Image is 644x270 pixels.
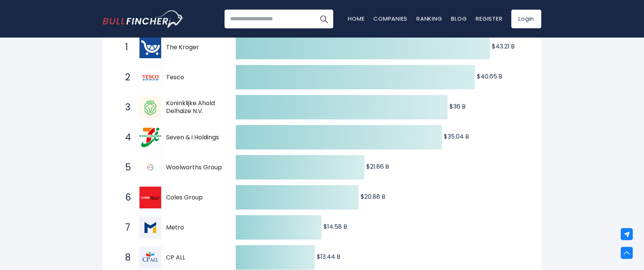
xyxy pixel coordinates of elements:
span: 4 [121,131,129,144]
span: Coles Group [166,194,223,202]
text: $21.86 B [366,162,389,171]
span: Woolworths Group [166,164,223,172]
text: $20.88 B [361,192,385,201]
a: Register [476,15,502,23]
text: $40.65 B [477,72,502,81]
span: Seven & i Holdings [166,134,223,142]
span: 1 [121,41,129,54]
img: Bullfincher logo [103,10,184,27]
text: $36 B [449,102,466,111]
img: CP ALL [139,247,161,268]
span: The Kroger [166,44,223,51]
span: CP ALL [166,254,223,262]
a: Login [511,9,541,28]
span: 3 [121,101,129,114]
img: Tesco [139,66,161,88]
text: $13.44 B [317,252,340,261]
a: Go to homepage [103,10,183,27]
a: Ranking [416,15,442,23]
a: Blog [451,15,467,23]
text: $43.21 B [492,42,515,51]
img: Metro [139,217,161,238]
span: Metro [166,224,223,232]
img: Koninklijke Ahold Delhaize N.V. [139,97,161,118]
img: Woolworths Group [147,164,153,170]
a: Home [348,15,364,23]
span: Koninklijke Ahold Delhaize N.V. [166,100,223,115]
img: Seven & i Holdings [139,128,161,147]
span: 5 [121,161,129,174]
span: 2 [121,71,129,84]
text: $14.58 B [323,222,347,231]
button: Search [315,9,333,28]
span: 6 [121,191,129,204]
img: The Kroger [139,36,161,58]
span: 7 [121,221,129,234]
a: Companies [373,15,407,23]
span: 8 [121,251,129,264]
text: $35.04 B [444,132,469,141]
span: Tesco [166,74,223,81]
img: Coles Group [139,187,161,208]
